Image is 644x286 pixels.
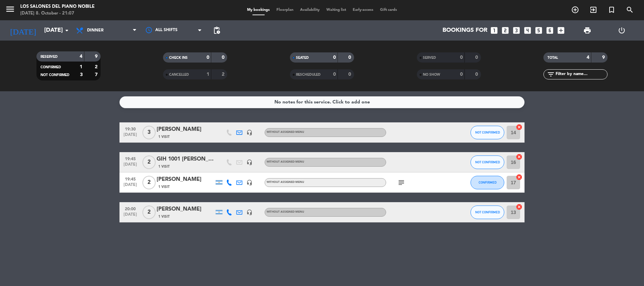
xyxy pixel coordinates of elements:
span: NOT CONFIRMED [41,73,70,77]
strong: 0 [348,72,352,77]
span: 2 [142,156,156,169]
i: search [626,6,634,14]
span: Without assigned menu [267,161,304,163]
span: 3 [142,126,156,139]
strong: 0 [460,72,463,77]
span: CHECK INS [169,56,188,59]
span: RESCHEDULED [296,73,321,76]
span: Availability [297,8,323,12]
span: Gift cards [377,8,400,12]
div: [PERSON_NAME] [157,125,214,134]
strong: 0 [475,72,479,77]
span: Floorplan [273,8,297,12]
strong: 0 [460,55,463,60]
span: NOT CONFIRMED [475,160,500,164]
strong: 9 [95,54,99,59]
div: [PERSON_NAME] [157,205,214,214]
span: CONFIRMED [41,66,61,69]
i: headset_mic [246,159,252,165]
i: arrow_drop_down [63,26,71,34]
strong: 3 [80,72,83,77]
strong: 2 [222,72,226,77]
i: add_box [557,26,565,35]
i: headset_mic [246,129,252,136]
strong: 4 [587,55,589,60]
strong: 0 [475,55,479,60]
span: [DATE] [122,183,139,190]
div: LOG OUT [605,20,639,41]
span: pending_actions [213,26,221,34]
strong: 0 [333,55,336,60]
span: Without assigned menu [267,181,304,184]
span: RESERVED [41,55,58,58]
i: add_circle_outline [571,6,579,14]
span: 1 Visit [158,134,170,140]
span: 20:00 [122,205,139,212]
i: looks_3 [512,26,521,35]
i: power_settings_new [618,26,626,34]
strong: 0 [348,55,352,60]
strong: 0 [207,55,209,60]
span: 19:30 [122,125,139,133]
button: menu [5,4,15,17]
span: SERVED [423,56,436,59]
i: subject [397,178,405,187]
i: cancel [516,174,522,181]
span: print [583,26,591,34]
span: Early-access [349,8,377,12]
span: [DATE] [122,212,139,220]
strong: 1 [207,72,209,77]
i: headset_mic [246,180,252,186]
span: NOT CONFIRMED [475,130,500,134]
button: NOT CONFIRMED [471,126,504,139]
div: [DATE] 8. October - 21:07 [20,10,95,17]
span: CONFIRMED [479,181,497,184]
button: CONFIRMED [471,176,504,189]
span: 2 [142,176,156,189]
span: NOT CONFIRMED [475,210,500,214]
span: NO SHOW [423,73,440,76]
div: No notes for this service. Click to add one [274,98,370,106]
i: menu [5,4,15,14]
span: [DATE] [122,162,139,170]
span: Waiting list [323,8,349,12]
span: CANCELLED [169,73,189,76]
i: cancel [516,124,522,130]
span: SEATED [296,56,309,59]
span: Without assigned menu [267,131,304,134]
span: 1 Visit [158,214,170,219]
span: My bookings [244,8,273,12]
i: cancel [516,153,522,160]
strong: 4 [80,54,82,59]
span: 2 [142,206,156,219]
i: exit_to_app [589,6,597,14]
span: 1 Visit [158,184,170,190]
span: Dinner [87,28,104,33]
strong: 7 [95,72,99,77]
span: Bookings for [442,27,487,34]
i: looks_one [490,26,499,35]
strong: 9 [602,55,606,60]
i: filter_list [547,70,555,78]
span: [DATE] [122,133,139,140]
i: headset_mic [246,209,252,215]
span: Without assigned menu [267,211,304,213]
i: [DATE] [5,23,41,38]
button: NOT CONFIRMED [471,206,504,219]
span: 19:45 [122,175,139,183]
strong: 1 [80,65,82,69]
strong: 2 [95,65,99,69]
span: 1 Visit [158,164,170,169]
i: looks_6 [545,26,554,35]
span: TOTAL [547,56,558,59]
i: turned_in_not [608,6,616,14]
input: Filter by name... [555,71,607,78]
i: looks_4 [523,26,532,35]
div: Los Salones del Piano Nobile [20,3,95,10]
strong: 0 [222,55,226,60]
div: [PERSON_NAME] [157,175,214,184]
div: GIH 1001 [PERSON_NAME] [157,155,214,164]
i: looks_two [501,26,510,35]
span: 19:45 [122,154,139,162]
strong: 0 [333,72,336,77]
